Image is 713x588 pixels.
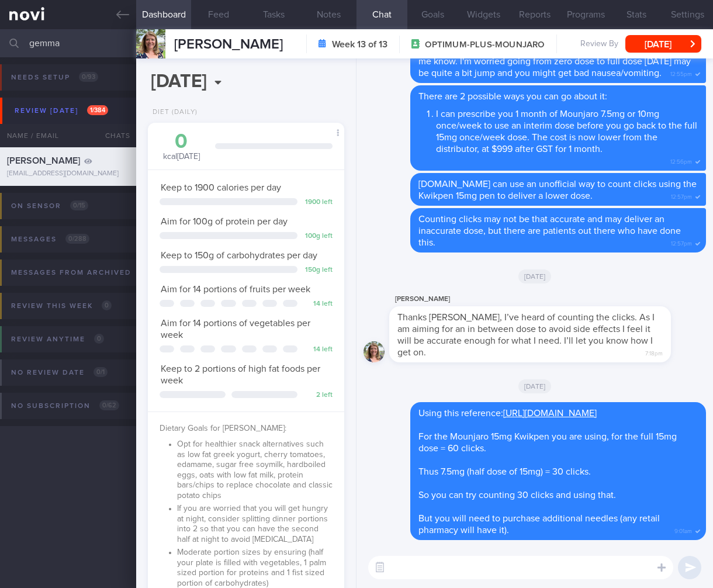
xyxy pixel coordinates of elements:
[671,237,692,248] span: 12:57pm
[418,179,697,200] span: [DOMAIN_NAME] can use an unofficial way to count clicks using the Kwikpen 15mg pen to deliver a l...
[425,39,544,51] span: OPTIMUM-PLUS-MOUNJARO
[674,524,692,535] span: 9:01am
[518,269,552,283] span: [DATE]
[8,198,91,214] div: On sensor
[303,266,333,275] div: 150 g left
[8,70,101,85] div: Needs setup
[503,409,597,418] a: [URL][DOMAIN_NAME]
[303,198,333,207] div: 1900 left
[70,200,88,210] span: 0 / 15
[580,39,618,50] span: Review By
[160,424,286,433] span: Dietary Goals for [PERSON_NAME]:
[518,379,552,393] span: [DATE]
[87,105,108,115] span: 1 / 384
[94,367,108,377] span: 0 / 1
[160,132,203,162] div: kcal [DATE]
[303,345,333,354] div: 14 left
[7,170,129,178] div: [EMAIL_ADDRESS][DOMAIN_NAME]
[161,217,288,226] span: Aim for 100g of protein per day
[671,190,692,201] span: 12:57pm
[99,400,119,410] span: 0 / 62
[94,334,104,344] span: 0
[174,37,283,51] span: [PERSON_NAME]
[418,432,677,453] span: For the Mounjaro 15mg Kwikpen you are using, for the full 15mg dose = 60 clicks.
[418,514,660,535] span: But you will need to purchase additional needles (any retail pharmacy will have it).
[177,501,333,545] li: If you are worried that you will get hungry at night, consider splitting dinner portions into 2 s...
[102,300,112,310] span: 0
[177,437,333,501] li: Opt for healthier snack alternatives such as low fat greek yogurt, cherry tomatoes, edamame, suga...
[397,313,655,357] span: Thanks [PERSON_NAME], I’ve heard of counting the clicks. As I am aiming for an in between dose to...
[12,103,111,119] div: Review [DATE]
[670,67,692,78] span: 12:55pm
[148,108,198,117] div: Diet (Daily)
[79,72,98,82] span: 0 / 93
[303,232,333,241] div: 100 g left
[8,265,157,281] div: Messages from Archived
[161,183,281,192] span: Keep to 1900 calories per day
[8,398,122,414] div: No subscription
[7,156,80,165] span: [PERSON_NAME]
[418,409,597,418] span: Using this reference:
[303,300,333,309] div: 14 left
[161,319,310,340] span: Aim for 14 portions of vegetables per week
[160,132,203,152] div: 0
[645,347,663,358] span: 7:18pm
[418,490,616,500] span: So you can try counting 30 clicks and using that.
[89,124,136,147] div: Chats
[670,155,692,166] span: 12:56pm
[418,45,691,78] span: Hi Ms [PERSON_NAME], [PERSON_NAME] here. Thanks for letting me know. I'm worried going from zero ...
[8,231,92,247] div: Messages
[418,215,681,247] span: Counting clicks may not be that accurate and may deliver an inaccurate dose, but there are patien...
[8,331,107,347] div: Review anytime
[161,251,317,260] span: Keep to 150g of carbohydrates per day
[625,35,701,53] button: [DATE]
[161,285,310,294] span: Aim for 14 portions of fruits per week
[332,39,387,50] strong: Week 13 of 13
[389,292,706,306] div: [PERSON_NAME]
[303,391,333,400] div: 2 left
[8,365,110,381] div: No review date
[418,467,591,476] span: Thus 7.5mg (half dose of 15mg) = 30 clicks.
[161,364,320,385] span: Keep to 2 portions of high fat foods per week
[8,298,115,314] div: Review this week
[418,92,607,101] span: There are 2 possible ways you can go about it:
[65,234,89,244] span: 0 / 288
[436,105,698,155] li: I can prescribe you 1 month of Mounjaro 7.5mg or 10mg once/week to use an interim dose before you...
